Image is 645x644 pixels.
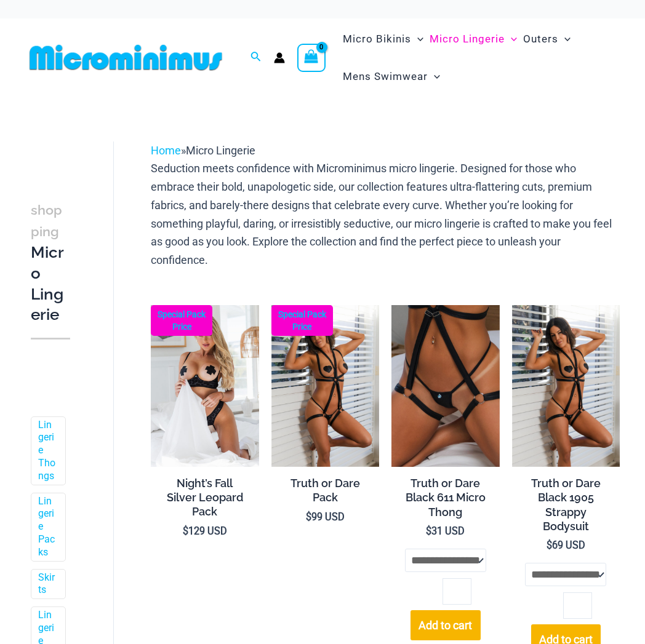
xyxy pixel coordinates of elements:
span: Mens Swimwear [343,61,428,92]
a: Lingerie Packs [38,495,56,559]
span: Menu Toggle [558,23,571,55]
a: Nights Fall Silver Leopard 1036 Bra 6046 Thong 09v2 Nights Fall Silver Leopard 1036 Bra 6046 Thon... [151,305,258,467]
b: Special Pack Price [271,308,333,333]
a: Truth or Dare Black 1905 Bodysuit 611 Micro 07Truth or Dare Black 1905 Bodysuit 611 Micro 05Truth... [512,305,620,467]
bdi: 69 USD [547,539,585,551]
a: View Shopping Cart, empty [297,44,326,72]
a: Search icon link [250,50,262,65]
span: Menu Toggle [428,61,440,92]
a: Skirts [38,571,56,597]
button: Add to cart [411,610,480,641]
p: Seduction meets confidence with Microminimus micro lingerie. Designed for those who embrace their... [151,159,620,269]
span: Menu Toggle [411,23,423,55]
a: Mens SwimwearMenu ToggleMenu Toggle [340,58,443,95]
b: Special Pack Price [151,308,212,333]
a: Micro LingerieMenu ToggleMenu Toggle [427,20,520,58]
a: OutersMenu ToggleMenu Toggle [520,20,574,58]
h3: Micro Lingerie [31,199,70,325]
img: Truth or Dare Black Micro 02 [391,305,499,467]
input: Product quantity [563,592,592,618]
img: MM SHOP LOGO FLAT [25,44,227,71]
a: Truth or Dare Black 1905 Bodysuit 611 Micro 07 Truth or Dare Black 1905 Bodysuit 611 Micro 06Trut... [271,305,379,467]
h2: Truth or Dare Pack [284,476,366,505]
span: $ [547,539,552,551]
span: $ [426,525,431,537]
a: Home [151,144,181,157]
span: Outers [523,23,558,55]
span: Micro Lingerie [430,23,505,55]
a: Truth or Dare Black Micro 02Truth or Dare Black 1905 Bodysuit 611 Micro 12Truth or Dare Black 190... [391,305,499,467]
span: Micro Lingerie [186,144,255,157]
img: Nights Fall Silver Leopard 1036 Bra 6046 Thong 09v2 [151,305,258,467]
img: Truth or Dare Black 1905 Bodysuit 611 Micro 07 [512,305,620,467]
span: Menu Toggle [505,23,517,55]
a: Truth or Dare Black 1905 Strappy Bodysuit [525,476,606,539]
bdi: 31 USD [426,525,465,537]
a: Lingerie Thongs [38,419,56,483]
span: $ [306,511,311,523]
span: shopping [31,202,62,239]
a: Micro BikinisMenu ToggleMenu Toggle [340,20,427,58]
a: Truth or Dare Black 611 Micro Thong [405,476,486,525]
a: Account icon link [274,52,285,63]
nav: Site Navigation [338,18,620,97]
h2: Night’s Fall Silver Leopard Pack [164,476,246,519]
span: Micro Bikinis [343,23,411,55]
h2: Truth or Dare Black 611 Micro Thong [405,476,486,519]
bdi: 129 USD [183,525,227,537]
a: Truth or Dare Pack [284,476,366,511]
h2: Truth or Dare Black 1905 Strappy Bodysuit [525,476,606,534]
input: Product quantity [443,578,471,604]
bdi: 99 USD [306,511,345,523]
a: Night’s Fall Silver Leopard Pack [164,476,246,525]
span: $ [183,525,188,537]
img: Truth or Dare Black 1905 Bodysuit 611 Micro 07 [271,305,379,467]
span: » [151,144,255,157]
